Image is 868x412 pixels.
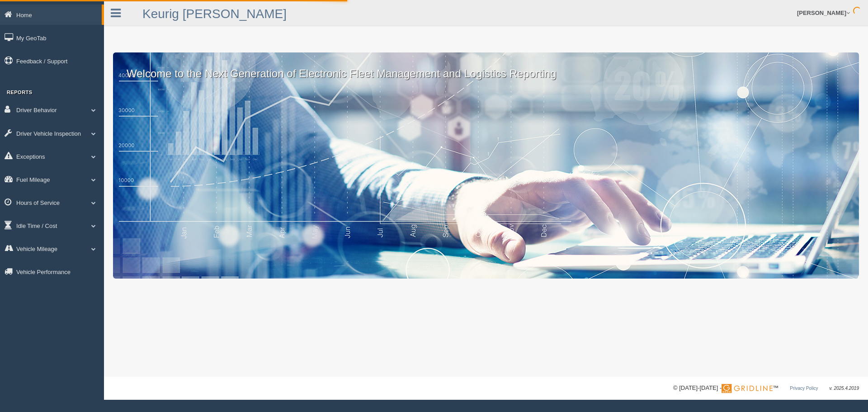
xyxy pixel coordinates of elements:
[722,384,773,393] img: Gridline
[673,384,859,393] div: © [DATE]-[DATE] - ™
[830,386,859,391] span: v. 2025.4.2019
[142,7,287,21] a: Keurig [PERSON_NAME]
[790,386,818,391] a: Privacy Policy
[113,52,859,81] p: Welcome to the Next Generation of Electronic Fleet Management and Logistics Reporting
